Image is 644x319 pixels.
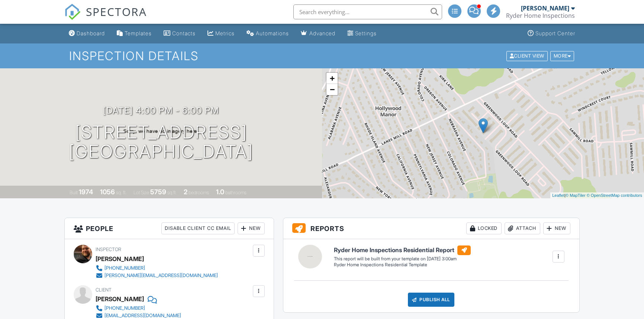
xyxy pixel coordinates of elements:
[104,305,145,311] div: [PHONE_NUMBER]
[167,190,177,195] span: sq.ft.
[215,30,235,36] div: Metrics
[96,264,218,272] a: [PHONE_NUMBER]
[150,188,166,196] div: 5759
[103,105,219,115] h3: [DATE] 4:00 pm - 6:00 pm
[116,190,126,195] span: sq. ft.
[77,30,105,36] div: Dashboard
[125,30,152,36] div: Templates
[309,30,335,36] div: Advanced
[161,27,199,40] a: Contacts
[525,27,578,40] a: Support Center
[334,245,471,255] h6: Ryder Home Inspections Residential Report
[86,4,147,19] span: SPECTORA
[505,222,540,234] div: Attach
[521,4,569,12] div: [PERSON_NAME]
[205,27,238,40] a: Metrics
[334,256,471,262] div: This report will be built from your template on [DATE] 3:00am
[506,53,550,58] a: Client View
[70,190,78,195] span: Built
[238,222,265,234] div: New
[96,253,144,264] div: [PERSON_NAME]
[69,49,575,62] h1: Inspection Details
[96,272,218,279] a: [PERSON_NAME][EMAIL_ADDRESS][DOMAIN_NAME]
[506,12,575,19] div: Ryder Home Inspections
[552,193,564,198] a: Leaflet
[244,27,292,40] a: Automations (Advanced)
[96,287,112,293] span: Client
[79,188,93,196] div: 1974
[566,193,586,198] a: © MapTiler
[283,218,579,239] h3: Reports
[64,4,81,20] img: The Best Home Inspection Software - Spectora
[104,273,218,279] div: [PERSON_NAME][EMAIL_ADDRESS][DOMAIN_NAME]
[100,188,115,196] div: 1056
[535,30,575,36] div: Support Center
[96,247,121,252] span: Inspector
[172,30,196,36] div: Contacts
[256,30,289,36] div: Automations
[355,30,377,36] div: Settings
[334,262,471,268] div: Ryder Home Inspections Residential Template
[550,51,574,61] div: More
[326,84,338,95] a: Zoom out
[543,222,570,234] div: New
[96,293,144,305] div: [PERSON_NAME]
[189,190,209,195] span: bedrooms
[69,123,253,162] h1: [STREET_ADDRESS] [GEOGRAPHIC_DATA]
[293,4,442,19] input: Search everything...
[298,27,338,40] a: Advanced
[506,51,548,61] div: Client View
[65,218,273,239] h3: People
[66,27,108,40] a: Dashboard
[104,313,181,319] div: [EMAIL_ADDRESS][DOMAIN_NAME]
[184,188,187,196] div: 2
[96,305,251,312] a: [PHONE_NUMBER]
[133,190,149,195] span: Lot Size
[104,265,145,271] div: [PHONE_NUMBER]
[326,73,338,84] a: Zoom in
[587,193,642,198] a: © OpenStreetMap contributors
[408,293,454,307] div: Publish All
[550,192,644,199] div: |
[344,27,380,40] a: Settings
[225,190,247,195] span: bathrooms
[114,27,155,40] a: Templates
[216,188,224,196] div: 1.0
[161,222,235,234] div: Disable Client CC Email
[64,10,147,26] a: SPECTORA
[466,222,502,234] div: Locked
